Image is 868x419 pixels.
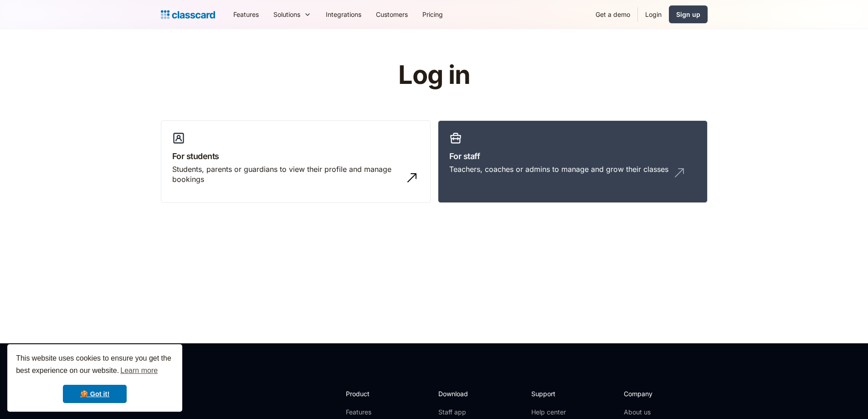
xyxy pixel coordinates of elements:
[318,4,369,25] a: Integrations
[624,389,684,398] h2: Company
[449,164,668,174] div: Teachers, coaches or admins to manage and grow their classes
[161,8,215,21] a: Logo
[289,61,579,89] h1: Log in
[7,344,182,412] div: cookieconsent
[16,353,174,378] span: This website uses cookies to ensure you get the best experience on our website.
[172,164,401,185] div: Students, parents or guardians to view their profile and manage bookings
[438,120,708,203] a: For staffTeachers, coaches or admins to manage and grow their classes
[346,389,395,398] h2: Product
[624,408,684,417] a: About us
[346,408,395,417] a: Features
[63,385,127,403] a: dismiss cookie message
[369,4,415,25] a: Customers
[676,10,700,19] div: Sign up
[415,4,450,25] a: Pricing
[266,4,318,25] div: Solutions
[438,408,476,417] a: Staff app
[669,5,708,23] a: Sign up
[449,150,696,162] h3: For staff
[638,4,669,25] a: Login
[531,389,568,398] h2: Support
[438,389,476,398] h2: Download
[172,150,419,162] h3: For students
[273,10,300,19] div: Solutions
[588,4,637,25] a: Get a demo
[531,408,568,417] a: Help center
[119,364,159,378] a: learn more about cookies
[226,4,266,25] a: Features
[161,120,431,203] a: For studentsStudents, parents or guardians to view their profile and manage bookings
